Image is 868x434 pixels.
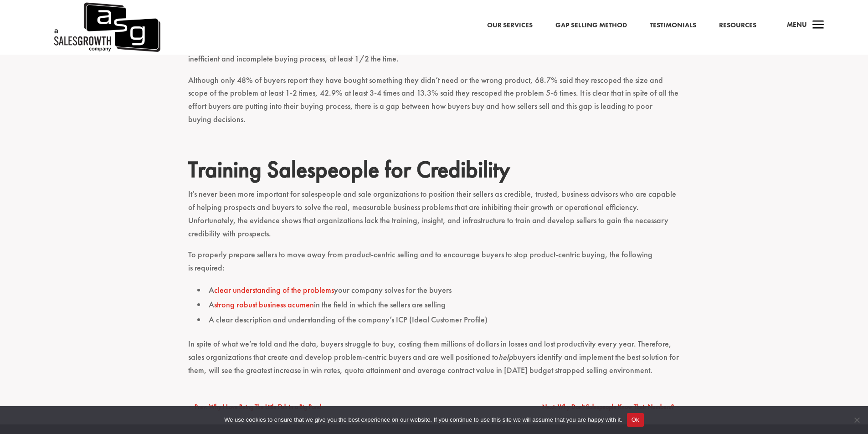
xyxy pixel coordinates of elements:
span: We use cookies to ensure that we give you the best experience on our website. If you continue to ... [224,415,622,424]
em: help [498,352,513,362]
span: → [674,403,680,411]
li: A your company solves for the buyers [197,283,680,297]
p: In spite of what we’re told and the data, buyers struggle to buy, costing them millions of dollar... [188,337,680,377]
span: No [852,415,861,424]
a: Our Services [487,20,533,31]
a: Gap Selling Method [555,20,627,31]
li: A clear description and understanding of the company’s ICP (Ideal Customer Profile) [197,312,680,327]
p: Although only 48% of buyers report they have bought something they didn’t need or the wrong produ... [188,74,680,134]
span: ← [188,403,195,411]
p: The old adage that before they reach out to sales, may be true, but what the data suggests is tha... [188,39,680,74]
a: Next: Why Don't Salespeople Know Their Numbers?→ [542,402,680,413]
span: Next: Why Don't Salespeople Know Their Numbers? [542,403,674,411]
li: A in the field in which the sellers are selling [197,297,680,312]
button: Ok [627,413,644,427]
a: clear understanding of the problems [214,285,334,295]
a: Resources [719,20,756,31]
a: strong robust business acumen [214,299,314,310]
span: a [809,16,827,35]
h2: Training Salespeople for Credibility [188,156,680,188]
p: To properly prepare sellers to move away from product-centric selling and to encourage buyers to ... [188,248,680,283]
span: Menu [787,20,807,29]
a: Testimonials [650,20,696,31]
span: Prev: Why I Love Being The Little Fish in a Big Pond [195,403,321,411]
a: ←Prev: Why I Love Being The Little Fish in a Big Pond [188,402,321,413]
p: It’s never been more important for salespeople and sale organizations to position their sellers a... [188,188,680,248]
